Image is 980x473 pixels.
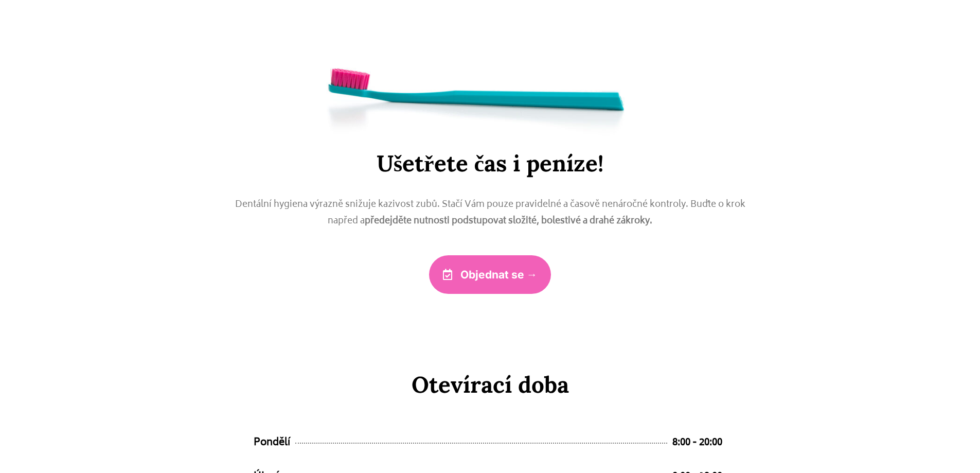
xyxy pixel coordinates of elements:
[254,434,290,452] span: Pondělí
[225,197,756,230] p: Dentální hygiena výrazně snižuje kazivost zubů. Stačí Vám pouze pravidelné a časově nenáročné kon...
[365,214,652,229] strong: předejděte nutnosti podstupovat složité, bolestivé a drahé zákroky.
[429,255,551,294] a: Objednat se →
[187,371,794,398] h2: Otevírací doba
[254,434,723,457] a: Pondělí 8:00 - 20:00
[182,150,799,177] h2: Ušetřete čas i peníze!
[672,434,722,452] span: 8:00 - 20:00
[460,269,538,280] span: Objednat se →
